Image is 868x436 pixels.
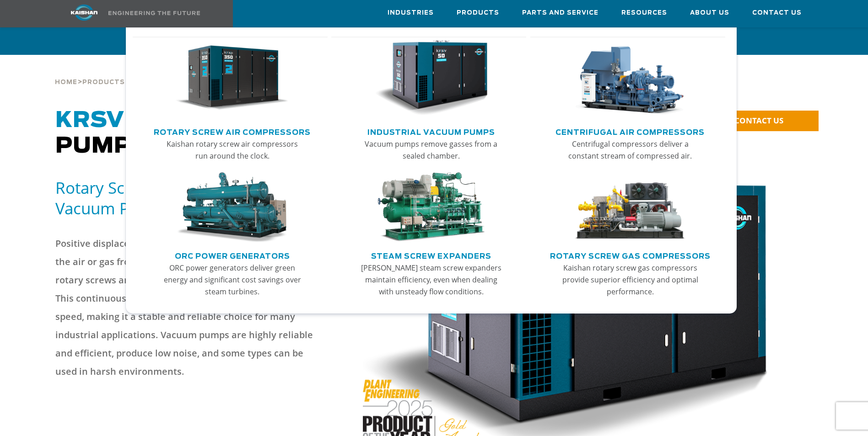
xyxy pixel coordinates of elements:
[559,262,701,298] p: Kaishan rotary screw gas compressors provide superior efficiency and optimal performance.
[367,124,495,138] a: Industrial Vacuum Pumps
[690,8,729,18] span: About Us
[690,0,729,25] a: About Us
[734,115,783,126] span: CONTACT US
[621,0,667,25] a: Resources
[522,0,598,25] a: Parts and Service
[176,172,288,243] img: thumb-ORC-Power-Generators
[161,262,304,298] p: ORC power generators deliver green energy and significant cost savings over steam turbines.
[705,111,819,131] a: CONTACT US
[371,248,491,262] a: Steam Screw Expanders
[375,40,487,116] img: thumb-Industrial-Vacuum-Pumps
[55,110,124,132] span: KRSV
[621,8,667,18] span: Resources
[574,40,686,116] img: thumb-Centrifugal-Air-Compressors
[82,78,125,86] a: Products
[161,138,304,162] p: Kaishan rotary screw air compressors run around the clock.
[55,177,352,218] h5: Rotary Screw Positive Displacement Vacuum Pump Technology
[375,172,487,243] img: thumb-Steam-Screw-Expanders
[154,124,311,138] a: Rotary Screw Air Compressors
[752,0,802,25] a: Contact Us
[752,8,802,18] span: Contact Us
[82,80,125,85] span: Products
[55,110,397,157] span: Industrial Vacuum Pumps
[388,8,434,18] span: Industries
[457,0,499,25] a: Products
[55,234,321,381] p: Positive displacement pumps create a vacuum by drawing the air or gas from a chamber through the ...
[50,5,119,21] img: kaishan logo
[55,55,239,90] div: > >
[55,80,77,85] span: Home
[175,248,290,262] a: ORC Power Generators
[457,8,499,18] span: Products
[360,262,502,298] p: [PERSON_NAME] steam screw expanders maintain efficiency, even when dealing with unsteady flow con...
[559,138,701,162] p: Centrifugal compressors deliver a constant stream of compressed air.
[550,248,711,262] a: Rotary Screw Gas Compressors
[176,40,288,116] img: thumb-Rotary-Screw-Air-Compressors
[108,11,200,15] img: Engineering the future
[574,172,686,243] img: thumb-Rotary-Screw-Gas-Compressors
[55,78,77,86] a: Home
[360,138,502,162] p: Vacuum pumps remove gasses from a sealed chamber.
[555,124,705,138] a: Centrifugal Air Compressors
[388,0,434,25] a: Industries
[522,8,598,18] span: Parts and Service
